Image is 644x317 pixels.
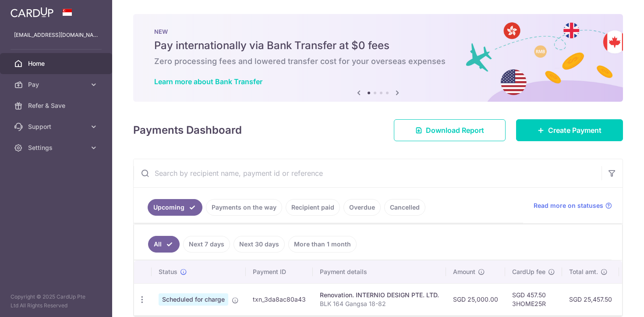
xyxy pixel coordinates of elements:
td: SGD 457.50 3HOME25R [505,283,562,315]
a: Learn more about Bank Transfer [154,77,262,86]
span: Support [28,122,86,131]
th: Payment details [313,260,446,283]
a: Upcoming [148,199,202,216]
td: txn_3da8ac80a43 [246,283,313,315]
div: Renovation. INTERNIO DESIGN PTE. LTD. [320,291,439,299]
a: Recipient paid [286,199,340,216]
span: Status [159,267,177,276]
input: Search by recipient name, payment id or reference [134,159,602,187]
p: NEW [154,28,602,35]
a: More than 1 month [288,236,357,253]
span: Refer & Save [28,101,86,110]
h6: Zero processing fees and lowered transfer cost for your overseas expenses [154,56,602,67]
span: Amount [453,267,475,276]
span: Create Payment [548,125,602,135]
a: Overdue [343,199,381,216]
a: Cancelled [384,199,425,216]
span: Scheduled for charge [159,293,228,306]
span: Home [28,59,86,68]
span: Download Report [426,125,484,135]
a: Create Payment [516,119,623,141]
span: CardUp fee [512,267,545,276]
a: All [148,236,180,253]
td: SGD 25,000.00 [446,283,505,315]
a: Next 30 days [234,236,285,253]
a: Download Report [394,119,506,141]
span: Pay [28,80,86,89]
span: Total amt. [569,267,598,276]
h5: Pay internationally via Bank Transfer at $0 fees [154,39,602,53]
a: Payments on the way [206,199,282,216]
span: Read more on statuses [534,201,603,210]
img: CardUp [11,7,53,18]
h4: Payments Dashboard [133,122,242,138]
a: Read more on statuses [534,201,612,210]
span: Settings [28,143,86,152]
td: SGD 25,457.50 [562,283,619,315]
img: Bank transfer banner [133,14,623,102]
p: [EMAIL_ADDRESS][DOMAIN_NAME] [14,31,98,39]
th: Payment ID [246,260,313,283]
a: Next 7 days [183,236,230,253]
p: BLK 164 Gangsa 18-82 [320,299,439,308]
